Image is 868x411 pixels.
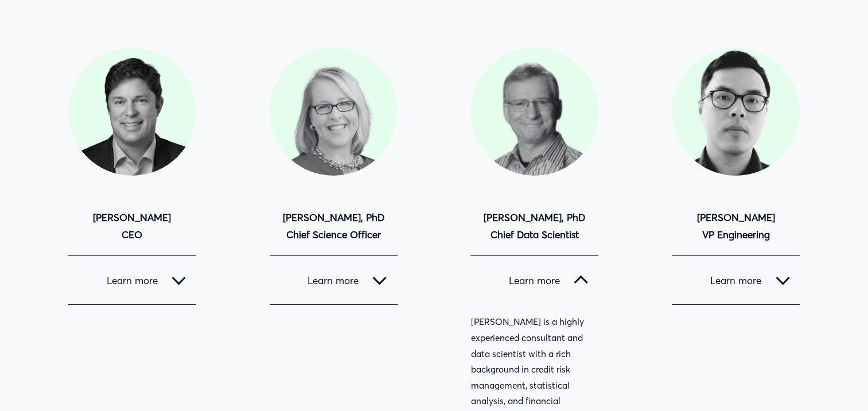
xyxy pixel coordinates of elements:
button: Learn more [672,256,800,304]
button: Learn more [470,256,598,304]
span: Learn more [79,274,172,286]
strong: [PERSON_NAME], PhD Chief Science Officer [283,211,384,241]
button: Learn more [270,256,398,304]
span: Learn more [481,274,574,286]
span: Learn more [280,274,373,286]
span: Learn more [682,274,776,286]
strong: [PERSON_NAME] CEO [93,211,171,241]
strong: [PERSON_NAME], PhD Chief Data Scientist [484,211,585,241]
strong: [PERSON_NAME] VP Engineering [697,211,775,241]
button: Learn more [68,256,196,304]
